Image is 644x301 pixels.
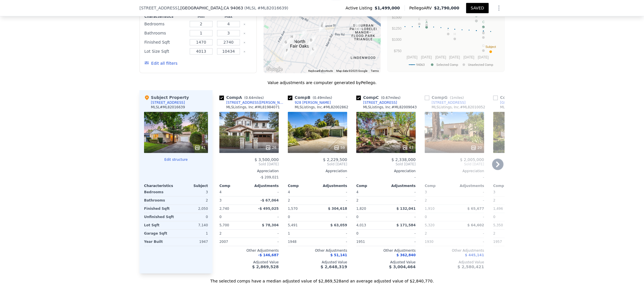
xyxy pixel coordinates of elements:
[425,238,453,246] div: 1930
[295,100,331,105] div: 928 [PERSON_NAME]
[482,30,485,34] text: D
[356,173,416,181] div: -
[425,248,484,253] div: Other Adjustments
[493,260,552,264] div: Adjusted Value
[382,96,390,100] span: 0.67
[288,190,290,194] span: 4
[467,223,484,227] span: $ 64,602
[396,207,416,211] span: $ 132,041
[447,96,466,100] span: ( miles)
[250,213,279,221] div: -
[455,213,484,221] div: -
[265,66,284,73] img: Google
[144,213,175,221] div: Unfinished Sqft
[151,100,185,105] div: [STREET_ADDRESS]
[319,196,347,204] div: -
[144,229,175,237] div: Garage Sqft
[356,196,385,204] div: 2
[219,169,279,173] div: Appreciation
[177,213,208,221] div: 0
[144,205,175,213] div: Finished Sqft
[260,175,279,179] span: -$ 209,021
[139,273,505,284] div: The selected comps have a median adjusted value of $2,869,528 and an average adjusted value of $2...
[356,231,359,235] span: 0
[246,96,253,100] span: 0.64
[387,213,416,221] div: -
[177,196,208,204] div: 2
[288,223,297,227] span: 5,491
[391,157,416,162] span: $ 2,338,000
[219,100,285,105] a: [STREET_ADDRESS][PERSON_NAME]
[244,5,288,11] div: ( )
[493,100,536,105] a: [GEOGRAPHIC_DATA]
[356,95,403,100] div: Comp C
[265,66,284,73] a: Open this area in Google Maps (opens a new window)
[389,264,416,269] span: $ 3,004,464
[177,238,208,246] div: 1947
[493,196,522,204] div: 2
[356,100,397,105] a: [STREET_ADDRESS]
[493,184,523,188] div: Comp
[356,248,416,253] div: Other Adjustments
[425,207,434,211] span: 1,910
[493,190,495,194] span: 3
[250,229,279,237] div: -
[219,162,279,166] span: Sold [DATE]
[319,229,347,237] div: -
[396,253,416,257] span: $ 362,840
[465,253,484,257] span: $ 445,141
[425,100,465,105] a: [STREET_ADDRESS]
[144,38,186,46] div: Finished Sqft
[257,6,287,10] span: # ML82016639
[425,260,484,264] div: Adjusted Value
[177,229,208,237] div: 1
[482,20,485,24] text: C
[288,184,317,188] div: Comp
[243,41,246,44] button: Clear
[254,157,279,162] span: $ 3,500,000
[387,238,416,246] div: -
[189,14,214,19] div: Min
[356,238,385,246] div: 1951
[246,6,256,10] span: MLSL
[432,100,465,105] div: [STREET_ADDRESS]
[460,157,484,162] span: $ 2,005,000
[425,95,466,100] div: Comp G
[418,17,420,21] text: E
[467,207,484,211] span: $ 65,677
[319,188,347,196] div: -
[177,221,208,229] div: 7,140
[308,69,333,73] button: Keyboard shortcuts
[286,32,297,46] div: 569 9th Ave
[466,3,489,13] button: SAVED
[317,184,347,188] div: Adjustments
[177,188,208,196] div: 3
[288,162,347,166] span: Sold [DATE]
[222,6,243,10] span: , CA 94063
[298,27,309,41] div: 3704 Fair Oaks Ave
[219,223,229,227] span: 5,700
[463,55,474,59] text: [DATE]
[425,162,484,166] span: Sold [DATE]
[478,55,489,59] text: [DATE]
[455,229,484,237] div: -
[219,231,222,235] span: 2
[219,95,266,100] div: Comp A
[421,55,432,59] text: [DATE]
[493,231,495,235] span: 2
[392,27,402,30] text: $1250
[144,157,208,162] button: Edit structure
[308,44,319,58] div: 67 Holbrook Ln
[493,248,552,253] div: Other Adjustments
[336,69,367,72] span: Map data ©2025 Google
[219,196,248,204] div: 3
[409,5,434,11] span: Pellego ARV
[334,145,345,150] div: 59
[468,63,493,66] text: Unselected Comp
[392,15,402,19] text: $1500
[451,96,453,100] span: 1
[425,173,484,181] div: -
[317,19,328,33] div: 859 14th Ave
[219,260,279,264] div: Adjusted Value
[226,100,285,105] div: [STREET_ADDRESS][PERSON_NAME]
